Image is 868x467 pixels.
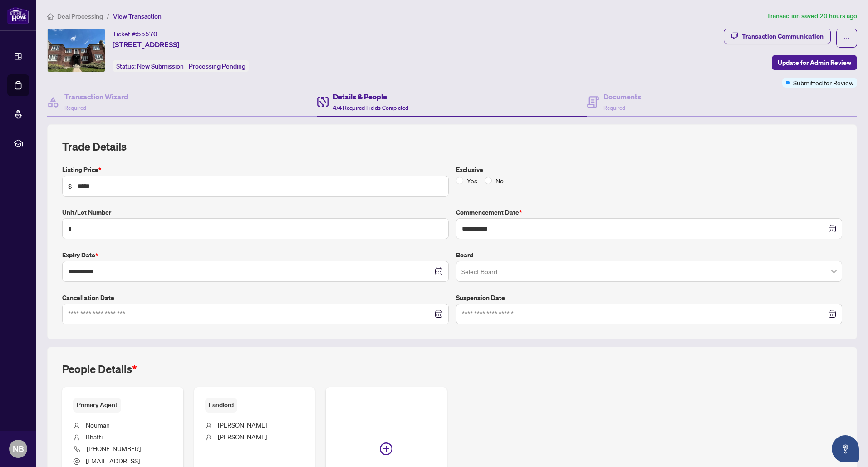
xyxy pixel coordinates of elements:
span: [PHONE_NUMBER] [87,444,141,452]
label: Expiry Date [62,250,449,260]
span: plus-circle [380,442,392,455]
label: Listing Price [62,165,449,175]
span: Deal Processing [57,12,103,20]
div: Ticket #: [113,29,157,39]
span: [PERSON_NAME] [218,433,267,441]
span: $ [68,181,72,191]
div: Status: [113,60,249,72]
span: New Submission - Processing Pending [137,62,245,70]
li: / [107,11,109,21]
button: Transaction Communication [724,29,831,44]
label: Cancellation Date [62,293,449,303]
span: Landlord [205,398,237,412]
article: Transaction saved 20 hours ago [767,11,857,21]
img: logo [7,7,29,24]
span: No [492,176,507,186]
span: Primary Agent [73,398,121,412]
span: Required [64,104,86,111]
span: [PERSON_NAME] [218,421,267,429]
h2: People Details [62,362,137,376]
span: View Transaction [113,12,162,20]
span: Nouman [86,421,110,429]
span: Required [603,104,625,111]
span: Submitted for Review [793,78,853,88]
button: Open asap [832,435,859,462]
div: Transaction Communication [742,29,824,44]
h4: Documents [603,91,641,102]
h2: Trade Details [62,139,842,154]
label: Suspension Date [456,293,843,303]
label: Commencement Date [456,207,843,217]
span: NB [13,442,24,455]
span: Yes [463,176,481,186]
span: [STREET_ADDRESS] [113,39,179,50]
span: ellipsis [843,35,850,41]
span: Update for Admin Review [778,55,851,70]
span: 55570 [137,30,157,38]
label: Exclusive [456,165,843,175]
span: 4/4 Required Fields Completed [333,104,408,111]
button: Update for Admin Review [772,55,857,70]
label: Unit/Lot Number [62,207,449,217]
h4: Details & People [333,91,408,102]
span: home [47,13,54,20]
label: Board [456,250,843,260]
img: IMG-C12432481_1.jpg [48,29,105,72]
h4: Transaction Wizard [64,91,128,102]
span: Bhatti [86,433,103,441]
